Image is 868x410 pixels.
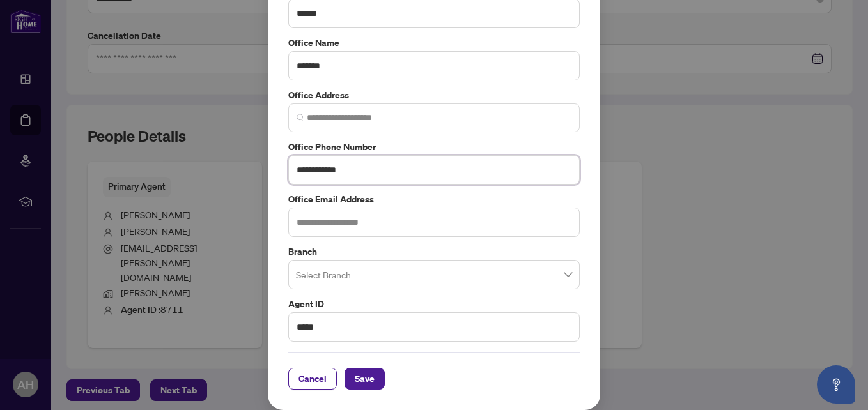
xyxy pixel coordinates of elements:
label: Office Name [288,36,580,50]
label: Branch [288,245,580,259]
span: Save [355,368,375,389]
button: Cancel [288,368,337,390]
button: Open asap [817,365,855,404]
label: Office Email Address [288,192,580,206]
button: Save [345,368,385,390]
label: Office Address [288,88,580,102]
label: Agent ID [288,297,580,311]
span: Cancel [298,368,327,389]
img: search_icon [297,114,304,121]
label: Office Phone Number [288,140,580,154]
